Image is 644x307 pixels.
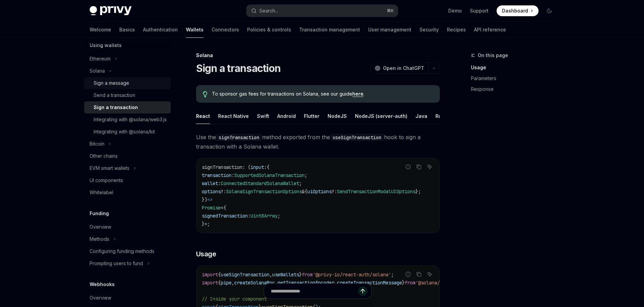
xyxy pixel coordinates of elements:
[94,116,167,124] div: Integrating with @solana/web3.js
[352,91,363,97] a: here
[143,22,178,38] a: Authentication
[497,5,539,16] a: Dashboard
[264,164,267,170] span: :
[302,272,313,278] span: from
[90,6,132,16] img: dark logo
[218,272,221,278] span: {
[202,164,242,170] span: signTransaction
[90,55,111,63] div: Ethereum
[447,22,466,38] a: Recipes
[248,213,251,219] span: :
[84,113,171,126] a: Integrating with @solana/web3.js
[84,174,171,186] a: UI components
[212,91,433,97] span: To sponsor gas fees for transactions on Solana, see our guide .
[277,108,296,124] button: Android
[84,186,171,199] a: Whitelabel
[216,134,262,141] code: signTransaction
[544,5,555,16] button: Toggle dark mode
[203,91,208,97] svg: Tip
[404,270,412,279] button: Report incorrect code
[330,134,384,141] code: useSignTransaction
[202,280,218,286] span: import
[302,188,305,195] span: &
[247,22,291,38] a: Policies & controls
[414,162,423,171] button: Copy the contents from the code block
[196,62,281,74] h1: Sign a transaction
[202,197,207,203] span: })
[221,205,226,211] span: <{
[196,249,216,259] span: Usage
[94,103,138,111] div: Sign a transaction
[271,284,358,299] input: Ask a question...
[202,213,248,219] span: signedTransaction
[371,62,428,74] button: Open in ChatGPT
[425,162,434,171] button: Ask AI
[84,257,171,270] button: Toggle Prompting users to fund section
[202,180,218,186] span: wallet
[202,205,221,211] span: Promise
[90,247,154,255] div: Configuring funding methods
[307,188,332,195] span: uiOptions
[328,108,347,124] button: NodeJS
[391,272,394,278] span: ;
[232,280,234,286] span: ,
[207,197,213,203] span: =>
[221,280,232,286] span: pipe
[90,164,129,172] div: EVM smart wallets
[232,172,234,178] span: :
[502,7,528,14] span: Dashboard
[299,180,302,186] span: ;
[202,188,221,195] span: options
[84,245,171,257] a: Configuring funding methods
[474,22,506,38] a: API reference
[305,188,307,195] span: {
[84,162,171,174] button: Toggle EVM smart wallets section
[94,128,155,136] div: Integrating with @solana/kit
[90,294,111,302] div: Overview
[84,138,171,150] button: Toggle Bitcoin section
[304,108,319,124] button: Flutter
[202,172,232,178] span: transaction
[478,51,508,59] span: On this page
[221,180,299,186] span: ConnectedStandardSolanaWallet
[90,209,109,218] h5: Funding
[90,176,123,184] div: UI components
[221,272,269,278] span: useSignTransaction
[90,140,104,148] div: Bitcoin
[84,292,171,304] a: Overview
[84,89,171,101] a: Send a transaction
[355,108,407,124] button: NodeJS (server-auth)
[448,7,462,14] a: Demo
[94,91,135,99] div: Send a transaction
[186,22,204,38] a: Wallets
[332,188,337,195] span: ?:
[251,213,278,219] span: Uint8Array
[84,101,171,113] a: Sign a transaction
[251,164,264,170] span: input
[415,108,427,124] button: Java
[246,5,398,17] button: Open search
[383,65,424,72] span: Open in ChatGPT
[90,22,111,38] a: Welcome
[242,164,251,170] span: : (
[221,188,226,195] span: ?:
[226,188,302,195] span: SolanaSignTransactionOptions
[405,280,415,286] span: from
[196,108,210,124] button: React
[267,164,269,170] span: {
[278,280,334,286] span: getTransactionEncoder
[84,77,171,89] a: Sign a message
[212,22,239,38] a: Connectors
[234,280,275,286] span: createSolanaRpc
[84,221,171,233] a: Overview
[387,8,394,14] span: ⌘ K
[305,172,307,178] span: ;
[84,150,171,162] a: Other chains
[471,73,560,84] a: Parameters
[368,22,411,38] a: User management
[234,172,305,178] span: SupportedSolanaTransaction
[299,22,360,38] a: Transaction management
[90,152,118,160] div: Other chains
[415,280,451,286] span: '@solana/kit'
[275,280,278,286] span: ,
